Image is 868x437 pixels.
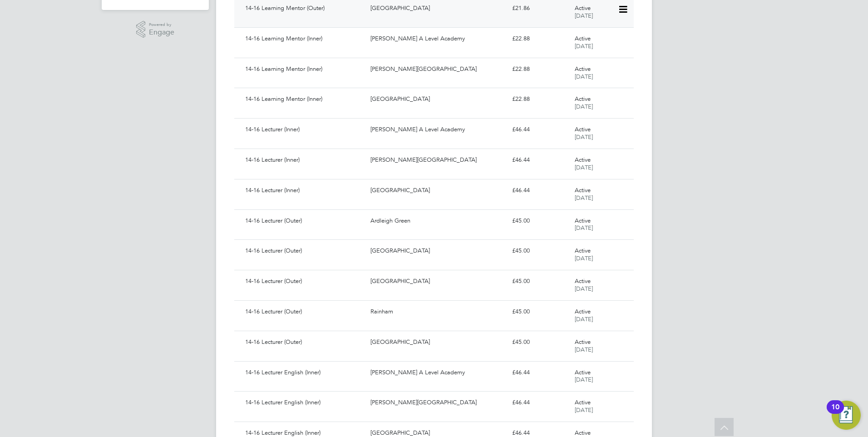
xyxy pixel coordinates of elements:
div: 10 [831,407,839,419]
div: [GEOGRAPHIC_DATA] [367,335,508,350]
div: £21.86 [508,1,571,16]
div: £45.00 [508,243,571,258]
span: Active [575,156,591,164]
div: [GEOGRAPHIC_DATA] [367,274,508,289]
div: 14-16 Learning Mentor (Inner) [242,62,367,77]
div: [GEOGRAPHIC_DATA] [367,1,508,16]
span: Active [575,35,591,42]
div: [PERSON_NAME] A Level Academy [367,122,508,137]
div: 14-16 Lecturer (Inner) [242,183,367,198]
span: [DATE] [575,164,593,171]
div: £46.44 [508,183,571,198]
div: Ardleigh Green [367,214,508,228]
div: [PERSON_NAME] A Level Academy [367,365,508,380]
div: 14-16 Lecturer (Outer) [242,243,367,258]
span: [DATE] [575,12,593,20]
span: [DATE] [575,315,593,323]
a: Powered byEngage [136,21,175,38]
span: [DATE] [575,285,593,293]
span: Powered by [149,21,174,29]
div: [PERSON_NAME][GEOGRAPHIC_DATA] [367,153,508,168]
div: 14-16 Learning Mentor (Outer) [242,1,367,16]
div: £45.00 [508,274,571,289]
span: [DATE] [575,42,593,50]
span: Active [575,186,591,194]
button: Open Resource Center, 10 new notifications [832,401,861,430]
span: Active [575,247,591,254]
div: £46.44 [508,395,571,410]
div: [PERSON_NAME][GEOGRAPHIC_DATA] [367,62,508,77]
div: 14-16 Learning Mentor (Inner) [242,31,367,46]
div: £46.44 [508,365,571,380]
div: 14-16 Lecturer (Outer) [242,214,367,228]
div: £22.88 [508,62,571,77]
span: [DATE] [575,376,593,383]
div: [GEOGRAPHIC_DATA] [367,92,508,107]
div: £45.00 [508,304,571,319]
span: Active [575,429,591,437]
div: 14-16 Lecturer (Inner) [242,122,367,137]
span: Active [575,95,591,103]
span: [DATE] [575,254,593,262]
div: £46.44 [508,122,571,137]
span: Active [575,398,591,406]
div: [PERSON_NAME][GEOGRAPHIC_DATA] [367,395,508,410]
div: £45.00 [508,214,571,228]
div: 14-16 Lecturer (Outer) [242,335,367,350]
span: [DATE] [575,133,593,141]
div: £45.00 [508,335,571,350]
div: [GEOGRAPHIC_DATA] [367,183,508,198]
span: Active [575,65,591,73]
span: [DATE] [575,194,593,202]
span: [DATE] [575,346,593,353]
span: Engage [149,29,174,36]
div: [GEOGRAPHIC_DATA] [367,243,508,258]
div: 14-16 Lecturer English (Inner) [242,365,367,380]
span: Active [575,217,591,224]
div: £22.88 [508,31,571,46]
span: [DATE] [575,224,593,232]
div: [PERSON_NAME] A Level Academy [367,31,508,46]
div: 14-16 Lecturer (Outer) [242,304,367,319]
span: Active [575,338,591,346]
div: 14-16 Lecturer (Outer) [242,274,367,289]
div: 14-16 Learning Mentor (Inner) [242,92,367,107]
span: [DATE] [575,73,593,80]
span: Active [575,277,591,285]
span: Active [575,368,591,376]
span: Active [575,125,591,133]
span: Active [575,308,591,315]
div: £22.88 [508,92,571,107]
span: Active [575,4,591,12]
div: £46.44 [508,153,571,168]
span: [DATE] [575,406,593,414]
div: 14-16 Lecturer (Inner) [242,153,367,168]
div: 14-16 Lecturer English (Inner) [242,395,367,410]
div: Rainham [367,304,508,319]
span: [DATE] [575,103,593,110]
